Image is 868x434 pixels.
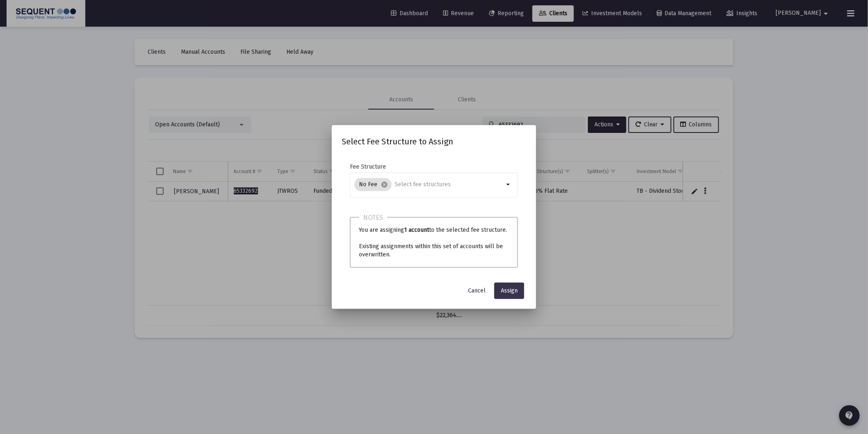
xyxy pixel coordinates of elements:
span: Cancel [468,287,486,294]
mat-chip: No Fee [354,178,392,191]
label: Fee Structure [350,163,386,170]
input: Select fee structures [395,181,504,188]
span: Assign [501,287,518,294]
div: You are assigning to the selected fee structure. Existing assignments within this set of accounts... [350,217,518,268]
mat-icon: cancel [381,181,388,188]
b: 1 account [404,226,429,233]
button: Cancel [461,283,492,299]
mat-chip-list: Selection [354,176,504,193]
button: Assign [494,283,524,299]
h2: Select Fee Structure to Assign [342,135,526,148]
mat-icon: arrow_drop_down [504,180,514,190]
h3: Notes [359,212,387,224]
